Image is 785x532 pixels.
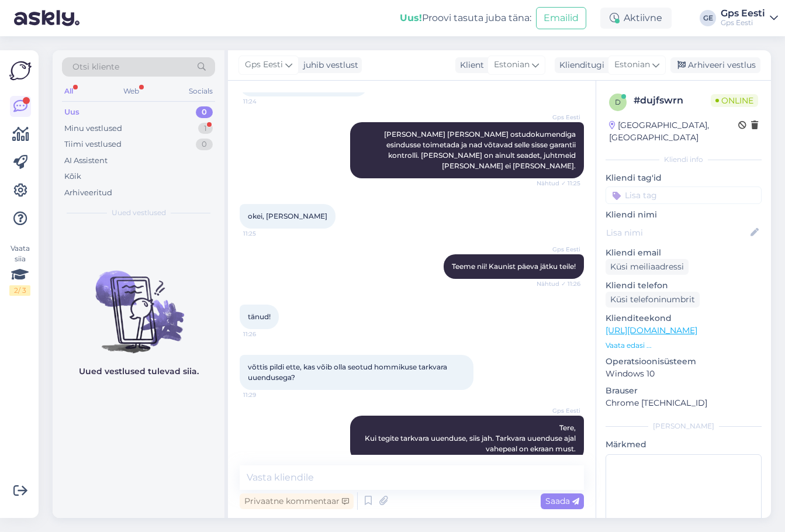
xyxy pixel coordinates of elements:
p: Chrome [TECHNICAL_ID] [606,397,762,409]
div: Privaatne kommentaar [240,493,354,509]
div: Uus [64,106,79,118]
img: Askly Logo [9,60,32,82]
div: Arhiveeri vestlus [670,57,760,73]
img: No chats [53,250,224,355]
p: Märkmed [606,438,762,451]
div: Minu vestlused [64,123,122,134]
div: [GEOGRAPHIC_DATA], [GEOGRAPHIC_DATA] [609,119,738,144]
p: Kliendi tag'id [606,172,762,184]
input: Lisa nimi [606,226,748,239]
p: Operatsioonisüsteem [606,355,762,368]
span: 11:26 [243,330,287,338]
span: Estonian [614,58,650,71]
span: Gps Eesti [537,406,580,415]
div: Vaata siia [9,243,30,296]
span: d [615,98,621,106]
div: Kõik [64,171,81,182]
span: Estonian [494,58,530,71]
div: Kliendi info [606,154,762,165]
p: Kliendi nimi [606,209,762,221]
div: [PERSON_NAME] [606,421,762,431]
span: Nähtud ✓ 11:25 [537,179,580,188]
div: All [62,84,75,99]
div: Proovi tasuta juba täna: [400,11,531,25]
span: Online [711,94,758,107]
span: 11:24 [243,97,287,106]
p: Kliendi telefon [606,279,762,292]
span: Tere, Kui tegite tarkvara uuenduse, siis jah. Tarkvara uuenduse ajal vahepeal on ekraan must. [365,423,577,453]
a: Gps EestiGps Eesti [721,9,778,27]
span: 11:29 [243,391,287,399]
span: Otsi kliente [72,61,119,73]
span: võttis pildi ette, kas võib olla seotud hommikuse tarkvara uuendusega? [248,362,449,382]
div: Gps Eesti [721,18,765,27]
span: Gps Eesti [245,58,283,71]
div: Web [121,84,141,99]
input: Lisa tag [606,186,762,204]
span: Nähtud ✓ 11:26 [537,279,580,288]
div: 1 [198,123,213,134]
div: Küsi meiliaadressi [606,259,689,275]
div: Klient [455,59,484,71]
div: Socials [186,84,215,99]
div: GE [700,10,716,26]
span: Teeme nii! Kaunist päeva jätku teile! [452,262,576,271]
p: Kliendi email [606,247,762,259]
span: [PERSON_NAME] [PERSON_NAME] ostudokumendiga esindusse toimetada ja nad võtavad selle sisse garant... [384,130,577,170]
span: okei, [PERSON_NAME] [248,212,327,220]
span: Saada [545,496,579,506]
p: Brauser [606,385,762,397]
div: # dujfswrn [634,94,711,108]
div: AI Assistent [64,155,108,167]
span: 11:25 [243,229,287,238]
div: Klienditugi [555,59,604,71]
p: Klienditeekond [606,312,762,324]
div: 0 [196,139,213,150]
div: Aktiivne [600,8,672,29]
span: tänud! [248,312,271,321]
a: [URL][DOMAIN_NAME] [606,325,697,336]
div: Tiimi vestlused [64,139,122,150]
button: Emailid [536,7,586,29]
div: 2 / 3 [9,285,30,296]
div: Gps Eesti [721,9,765,18]
div: Küsi telefoninumbrit [606,292,700,308]
span: Uued vestlused [112,208,166,218]
span: Gps Eesti [537,113,580,122]
div: Arhiveeritud [64,187,112,199]
p: Uued vestlused tulevad siia. [79,365,199,378]
span: Gps Eesti [537,245,580,254]
p: Windows 10 [606,368,762,380]
b: Uus! [400,12,422,23]
div: juhib vestlust [299,59,358,71]
div: 0 [196,106,213,118]
p: Vaata edasi ... [606,340,762,351]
